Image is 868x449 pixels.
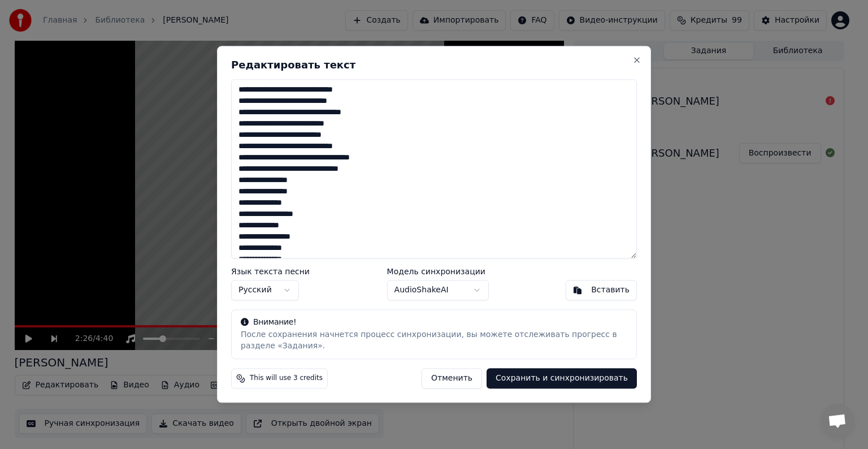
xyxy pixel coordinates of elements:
[231,60,637,70] h2: Редактировать текст
[487,369,637,389] button: Сохранить и синхронизировать
[250,374,323,383] span: This will use 3 credits
[387,268,489,276] label: Модель синхронизации
[231,268,310,276] label: Язык текста песни
[566,280,637,301] button: Вставить
[422,369,482,389] button: Отменить
[241,330,627,352] div: После сохранения начнется процесс синхронизации, вы можете отслеживать прогресс в разделе «Задания».
[241,317,627,329] div: Внимание!
[591,285,630,296] div: Вставить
